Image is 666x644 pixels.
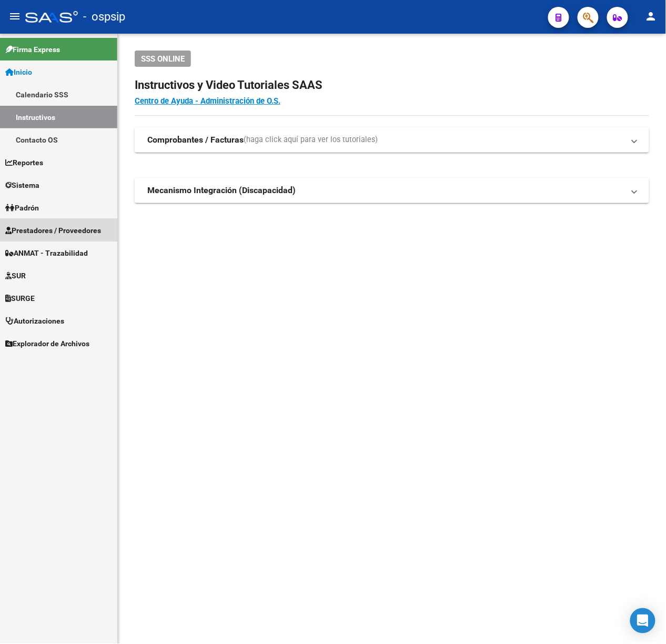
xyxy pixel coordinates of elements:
[8,10,21,23] mat-icon: menu
[135,127,649,153] mat-expansion-panel-header: Comprobantes / Facturas(haga click aquí para ver los tutoriales)
[135,178,649,203] mat-expansion-panel-header: Mecanismo Integración (Discapacidad)
[5,179,39,191] span: Sistema
[5,202,39,214] span: Padrón
[5,225,101,236] span: Prestadores / Proveedores
[135,96,280,106] a: Centro de Ayuda - Administración de O.S.
[5,293,35,304] span: SURGE
[5,338,89,349] span: Explorador de Archivos
[5,157,43,168] span: Reportes
[5,315,64,327] span: Autorizaciones
[5,270,26,281] span: SUR
[83,5,125,28] span: - ospsip
[630,608,655,633] div: Open Intercom Messenger
[147,185,296,196] strong: Mecanismo Integración (Discapacidad)
[147,134,244,146] strong: Comprobantes / Facturas
[244,134,378,146] span: (haga click aquí para ver los tutoriales)
[645,10,658,23] mat-icon: person
[141,54,185,64] span: SSS ONLINE
[135,51,191,67] button: SSS ONLINE
[5,44,60,55] span: Firma Express
[5,247,88,259] span: ANMAT - Trazabilidad
[135,75,649,95] h2: Instructivos y Video Tutoriales SAAS
[5,66,32,78] span: Inicio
